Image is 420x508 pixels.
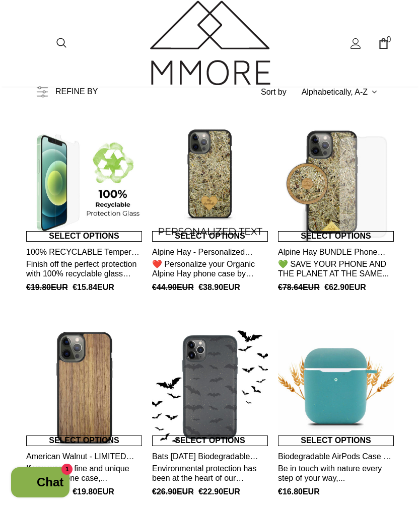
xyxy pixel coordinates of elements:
span: €16.80EUR [278,487,320,496]
img: MMORE Cases [150,1,270,85]
span: Biodegradable AirPods Case - Ocean Blue [278,452,391,470]
span: Alpine Hay BUNDLE Phone Case + Screen Protector + Alpine Hay Wireless Charger [278,248,385,275]
a: Select options [278,436,394,446]
span: €38.90EUR [198,283,240,292]
div: Finish off the perfect protection with 100% recyclable glass protectors.... [26,260,142,278]
span: Refine by [55,87,98,96]
span: €44.90EUR [152,283,194,292]
a: Select options [152,436,268,446]
a: Biodegradable AirPods Case - Ocean Blue [278,452,394,461]
span: 0 [383,34,394,46]
span: Alpine Hay - Personalized phone case - Personalized gift [152,248,260,265]
span: €19.80EUR [26,283,68,292]
label: Sort by [261,88,287,97]
span: €22.90EUR [198,487,240,496]
a: 100% RECYCLABLE Tempered glass 2D/3D screen protector [26,248,142,257]
div: 💚 SAVE YOUR PHONE AND THE PLANET AT THE SAME... [278,260,394,278]
span: €15.84EUR [73,283,114,292]
a: Alpine Hay BUNDLE Phone Case + Screen Protector + Alpine Hay Wireless Charger [278,248,394,257]
a: Select options [26,436,142,446]
span: Bats [DATE] Biodegradable Phone Case - Black [152,452,258,470]
a: Bats [DATE] Biodegradable Phone Case - Black [152,452,268,461]
span: €62.90EUR [324,283,366,292]
div: ❤️ Personalize your Organic Alpine Hay phone case by adding your Unique... [152,260,268,278]
a: Select options [278,231,394,241]
span: 100% RECYCLABLE Tempered glass 2D/3D screen protector [26,248,141,265]
a: Select options [152,231,268,241]
div: Be in touch with nature every step of your way,... [278,464,394,483]
a: Select options [26,231,142,241]
inbox-online-store-chat: Shopify online store chat [8,467,73,500]
span: Alphabetically, A-Z [302,88,368,97]
span: €78.64EUR [278,283,320,292]
div: Environmental protection has been at the heart of our business... [152,464,268,483]
a: Alpine Hay - Personalized phone case - Personalized gift [152,248,268,257]
a: 0 [378,38,389,49]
